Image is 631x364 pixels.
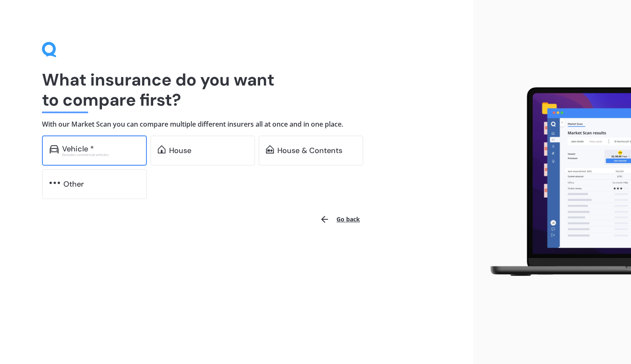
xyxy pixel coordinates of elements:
img: home-and-contents.b802091223b8502ef2dd.svg [266,145,274,153]
img: other.81dba5aafe580aa69f38.svg [50,179,60,187]
img: car.f15378c7a67c060ca3f3.svg [50,145,59,153]
img: home.91c183c226a05b4dc763.svg [158,145,166,153]
img: laptop.webp [480,83,631,281]
div: House & Contents [277,146,342,155]
button: Go back [315,209,365,229]
div: House [169,146,191,155]
div: Vehicle * [62,145,94,153]
h4: With our Market Scan you can compare multiple different insurers all at once and in one place. [42,120,431,129]
h1: What insurance do you want to compare first? [42,70,431,110]
div: Other [63,180,84,188]
div: Excludes commercial vehicles [62,153,139,156]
